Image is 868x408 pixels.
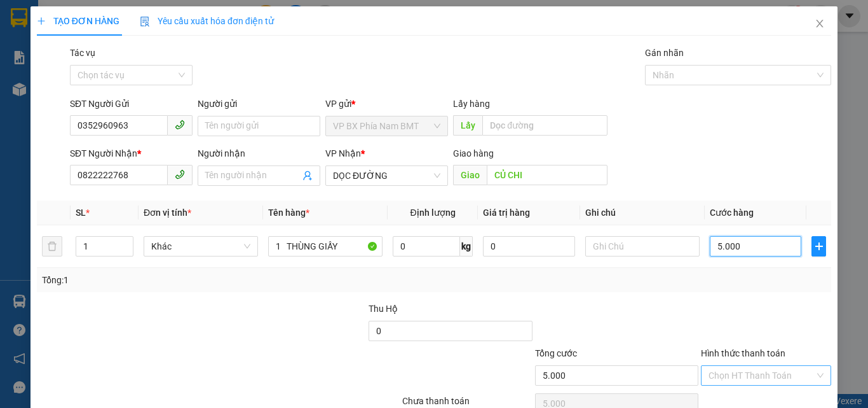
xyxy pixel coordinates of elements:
span: Đơn vị tính [144,208,191,218]
span: user-add [302,171,313,181]
th: Ghi chú [580,200,705,225]
button: delete [42,236,62,257]
span: Lấy hàng [453,99,490,109]
label: Gán nhãn [645,48,684,58]
input: Ghi Chú [585,236,700,257]
span: Giá trị hàng [483,208,530,218]
span: Giao hàng [453,148,494,158]
label: Tác vụ [70,48,95,58]
span: VP BX Phía Nam BMT [333,116,440,136]
div: Người nhận [198,146,320,160]
span: plus [812,241,825,251]
button: Close [802,6,837,42]
span: VP Nhận [325,148,361,158]
div: Người gửi [198,97,320,111]
span: close [815,18,825,29]
span: kg [460,236,473,257]
div: VP gửi [325,97,448,111]
span: phone [175,169,185,179]
input: 0 [483,236,574,257]
div: Tổng: 1 [42,273,336,287]
input: VD: Bàn, Ghế [268,236,383,257]
img: icon [140,17,150,27]
span: DỌC ĐƯỜNG [333,166,440,185]
label: Hình thức thanh toán [701,348,785,358]
span: Khác [151,237,250,256]
input: Dọc đường [482,115,607,136]
span: Cước hàng [710,208,754,218]
input: Dọc đường [487,165,607,185]
span: Thu Hộ [369,304,398,314]
span: Yêu cầu xuất hóa đơn điện tử [140,16,274,26]
span: Giao [453,165,487,185]
div: SĐT Người Nhận [70,146,193,160]
button: plus [811,236,826,257]
span: Định lượng [410,208,455,218]
span: plus [37,17,46,25]
span: phone [175,120,185,130]
span: Lấy [453,115,482,136]
span: TẠO ĐƠN HÀNG [37,16,119,26]
span: SL [76,208,86,218]
div: SĐT Người Gửi [70,97,193,111]
span: Tổng cước [535,348,577,358]
span: Tên hàng [268,208,309,218]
